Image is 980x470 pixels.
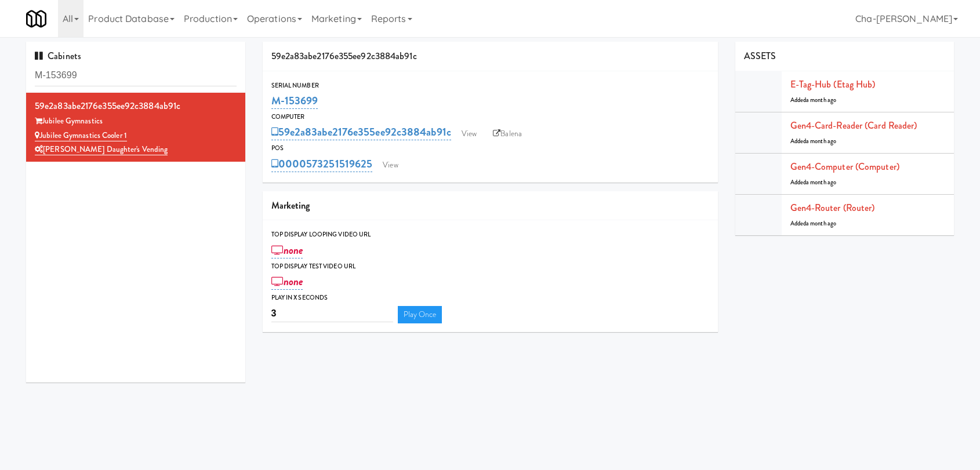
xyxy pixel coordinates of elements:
[806,219,836,228] span: a month ago
[790,96,837,104] span: Added
[790,119,917,132] a: Gen4-card-reader (Card Reader)
[26,9,46,29] img: Micromart
[790,160,899,173] a: Gen4-computer (Computer)
[271,292,709,304] div: Play in X seconds
[35,65,237,86] input: Search cabinets
[271,143,709,154] div: POS
[790,219,837,228] span: Added
[35,144,168,155] a: [PERSON_NAME] Daughter's Vending
[806,137,836,145] span: a month ago
[271,229,709,241] div: Top Display Looping Video Url
[271,80,709,92] div: Serial Number
[271,156,373,172] a: 0000573251519625
[271,124,451,140] a: 59e2a83abe2176e355ee92c3884ab91c
[790,137,837,145] span: Added
[377,156,404,174] a: View
[263,42,718,71] div: 59e2a83abe2176e355ee92c3884ab91c
[271,242,303,258] a: none
[35,97,237,115] div: 59e2a83abe2176e355ee92c3884ab91c
[790,201,875,214] a: Gen4-router (Router)
[26,93,245,162] li: 59e2a83abe2176e355ee92c3884ab91cJubilee Gymnastics Jubilee Gymnastics Cooler 1[PERSON_NAME] Daugh...
[806,178,836,187] span: a month ago
[790,78,876,91] a: E-tag-hub (Etag Hub)
[487,125,528,143] a: Balena
[271,261,709,272] div: Top Display Test Video Url
[790,178,837,187] span: Added
[35,130,127,141] a: Jubilee Gymnastics Cooler 1
[35,49,81,63] span: Cabinets
[271,93,318,109] a: M-153699
[398,306,442,323] a: Play Once
[806,96,836,104] span: a month ago
[744,49,776,63] span: ASSETS
[456,125,482,143] a: View
[271,199,310,212] span: Marketing
[35,114,237,129] div: Jubilee Gymnastics
[271,274,303,290] a: none
[271,111,709,123] div: Computer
